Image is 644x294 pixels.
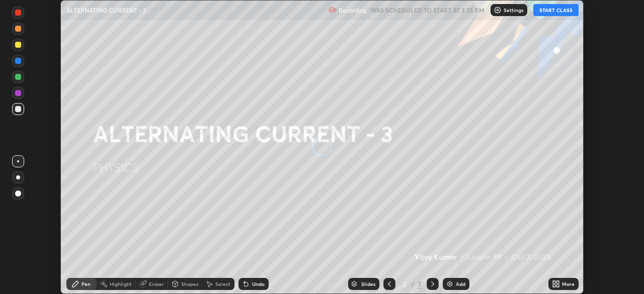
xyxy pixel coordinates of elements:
p: Settings [504,8,523,13]
div: Slides [361,281,375,286]
div: More [562,281,575,286]
div: / [412,281,415,287]
img: recording.375f2c34.svg [329,6,337,14]
div: Shapes [181,281,198,286]
div: Select [215,281,230,286]
div: Eraser [149,281,164,286]
div: Add [456,281,465,286]
img: add-slide-button [446,280,454,288]
div: 2 [399,281,410,287]
div: Pen [82,281,91,286]
p: ALTERNATING CURRENT - 3 [66,6,146,14]
img: class-settings-icons [494,6,502,14]
p: Recording [339,7,367,14]
h5: WAS SCHEDULED TO START AT 3:35 PM [371,6,485,15]
button: START CLASS [533,4,579,16]
div: 2 [417,279,423,288]
div: Undo [252,281,265,286]
div: Highlight [110,281,132,286]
